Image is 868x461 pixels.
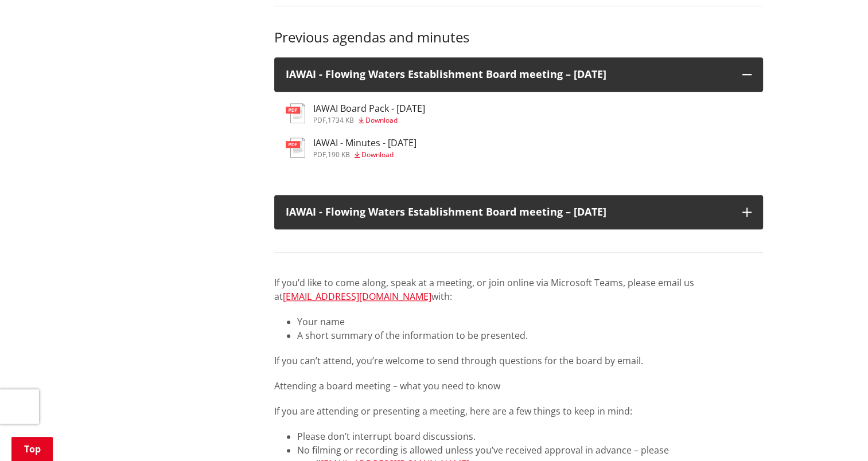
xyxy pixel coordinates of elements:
[313,150,326,159] span: pdf
[11,437,53,461] a: Top
[297,315,763,329] li: Your name
[313,151,417,158] div: ,
[313,103,425,114] h3: IAWAI Board Pack - [DATE]
[313,138,417,149] h3: IAWAI - Minutes - [DATE]
[313,115,326,125] span: pdf
[365,115,398,125] span: Download
[286,138,305,158] img: document-pdf.svg
[274,29,763,46] h3: Previous agendas and minutes
[274,354,763,368] p: If you can’t attend, you’re welcome to send through questions for the board by email.
[286,206,731,218] h3: IAWAI - Flowing Waters Establishment Board meeting – [DATE]
[286,69,731,80] h3: IAWAI - Flowing Waters Establishment Board meeting – [DATE]
[286,138,417,158] a: IAWAI - Minutes - [DATE] pdf,190 KB Download
[274,379,763,393] p: Attending a board meeting – what you need to know
[328,150,350,159] span: 190 KB
[283,290,431,303] a: [EMAIL_ADDRESS][DOMAIN_NAME]
[361,150,394,159] span: Download
[274,276,763,303] p: If you’d like to come along, speak at a meeting, or join online via Microsoft Teams, please email...
[297,429,763,443] li: Please don’t interrupt board discussions.
[286,103,425,124] a: IAWAI Board Pack - [DATE] pdf,1734 KB Download
[286,103,305,123] img: document-pdf.svg
[274,404,763,418] p: If you are attending or presenting a meeting, here are a few things to keep in mind:
[328,115,354,125] span: 1734 KB
[815,413,857,454] iframe: Messenger Launcher
[313,117,425,124] div: ,
[297,329,763,342] li: A short summary of the information to be presented.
